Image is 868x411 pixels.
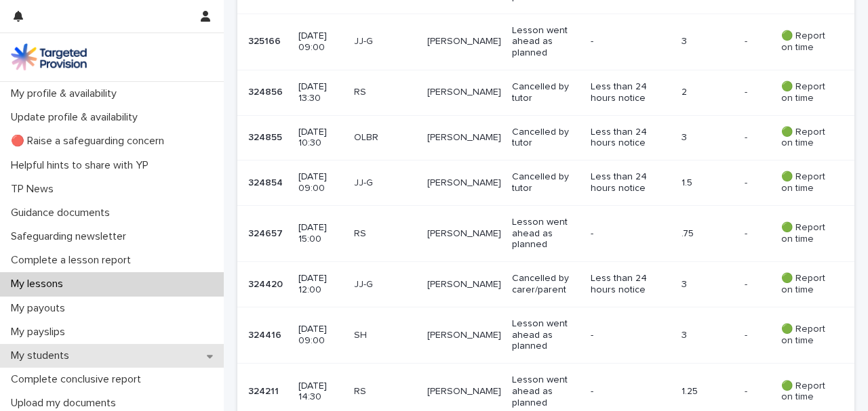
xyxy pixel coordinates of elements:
p: JJ-G [354,279,416,290]
p: RS [354,87,416,98]
p: 🟢 Report on time [781,222,833,245]
p: - [745,175,750,189]
p: [DATE] 15:00 [298,222,343,245]
p: [DATE] 10:30 [298,127,343,150]
p: 324854 [248,175,285,189]
p: Helpful hints to share with YP [5,159,159,172]
p: 🟢 Report on time [781,171,833,194]
p: - [591,36,666,47]
img: M5nRWzHhSzIhMunXDL62 [11,43,87,70]
p: [PERSON_NAME] [427,279,501,290]
p: 324855 [248,129,285,144]
p: TP News [5,183,64,196]
p: - [745,129,750,144]
p: [PERSON_NAME] [427,36,501,47]
p: My payouts [5,302,76,315]
p: 324856 [248,84,285,98]
p: Less than 24 hours notice [591,127,666,150]
p: - [745,383,750,397]
p: Less than 24 hours notice [591,81,666,104]
p: Less than 24 hours notice [591,273,666,296]
p: [PERSON_NAME] [427,330,501,341]
p: 🔴 Raise a safeguarding concern [5,135,175,148]
p: Upload my documents [5,397,127,410]
p: OLBR [354,132,416,144]
p: 324657 [248,225,285,240]
tr: 324854324854 [DATE] 09:00JJ-G[PERSON_NAME]Cancelled by tutorLess than 24 hours notice1.5-- 🟢 Repo... [237,160,854,206]
tr: 324416324416 [DATE] 09:00SH[PERSON_NAME]Lesson went ahead as planned-3-- 🟢 Report on time [237,307,854,363]
p: - [591,228,666,240]
p: 324211 [248,383,281,397]
p: 3 [682,132,733,144]
p: [DATE] 09:00 [298,171,343,194]
p: 🟢 Report on time [781,273,833,296]
p: Less than 24 hours notice [591,171,666,194]
tr: 325166325166 [DATE] 09:00JJ-G[PERSON_NAME]Lesson went ahead as planned-3-- 🟢 Report on time [237,14,854,70]
p: 🟢 Report on time [781,30,833,53]
p: - [745,327,750,341]
p: JJ-G [354,36,416,47]
p: [PERSON_NAME] [427,87,501,98]
p: 324420 [248,276,285,290]
p: - [745,225,750,240]
p: Complete conclusive report [5,373,152,386]
tr: 324855324855 [DATE] 10:30OLBR[PERSON_NAME]Cancelled by tutorLess than 24 hours notice3-- 🟢 Report... [237,115,854,160]
p: [DATE] 09:00 [298,30,343,53]
p: 🟢 Report on time [781,381,833,404]
p: 324416 [248,327,284,341]
p: Cancelled by carer/parent [512,273,579,296]
p: Lesson went ahead as planned [512,25,579,59]
p: [PERSON_NAME] [427,177,501,189]
p: JJ-G [354,177,416,189]
p: SH [354,330,416,341]
tr: 324856324856 [DATE] 13:30RS[PERSON_NAME]Cancelled by tutorLess than 24 hours notice2-- 🟢 Report o... [237,70,854,116]
p: Lesson went ahead as planned [512,217,579,251]
p: My profile & availability [5,87,127,100]
p: [DATE] 09:00 [298,324,343,347]
p: My payslips [5,326,76,339]
p: [DATE] 13:30 [298,81,343,104]
p: - [591,330,666,341]
p: Cancelled by tutor [512,81,579,104]
p: Lesson went ahead as planned [512,318,579,352]
p: My students [5,349,80,362]
p: - [591,386,666,397]
tr: 324657324657 [DATE] 15:00RS[PERSON_NAME]Lesson went ahead as planned-.75-- 🟢 Report on time [237,205,854,261]
p: 1.5 [682,177,733,189]
p: [PERSON_NAME] [427,132,501,144]
p: [PERSON_NAME] [427,386,501,397]
p: Guidance documents [5,207,121,219]
p: 🟢 Report on time [781,81,833,104]
p: 3 [682,330,733,341]
p: 🟢 Report on time [781,324,833,347]
p: RS [354,228,416,240]
p: Lesson went ahead as planned [512,374,579,408]
p: Update profile & availability [5,111,149,124]
p: - [745,84,750,98]
p: Complete a lesson report [5,254,142,267]
p: 3 [682,36,733,47]
p: 2 [682,87,733,98]
p: [DATE] 14:30 [298,381,343,404]
p: RS [354,386,416,397]
p: Cancelled by tutor [512,171,579,194]
p: My lessons [5,278,74,290]
p: 🟢 Report on time [781,127,833,150]
p: - [745,276,750,290]
p: 1.25 [682,386,733,397]
p: - [745,33,750,47]
tr: 324420324420 [DATE] 12:00JJ-G[PERSON_NAME]Cancelled by carer/parentLess than 24 hours notice3-- 🟢... [237,262,854,307]
p: [PERSON_NAME] [427,228,501,240]
p: 325166 [248,33,283,47]
p: .75 [682,228,733,240]
p: 3 [682,279,733,290]
p: Cancelled by tutor [512,127,579,150]
p: Safeguarding newsletter [5,230,137,243]
p: [DATE] 12:00 [298,273,343,296]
